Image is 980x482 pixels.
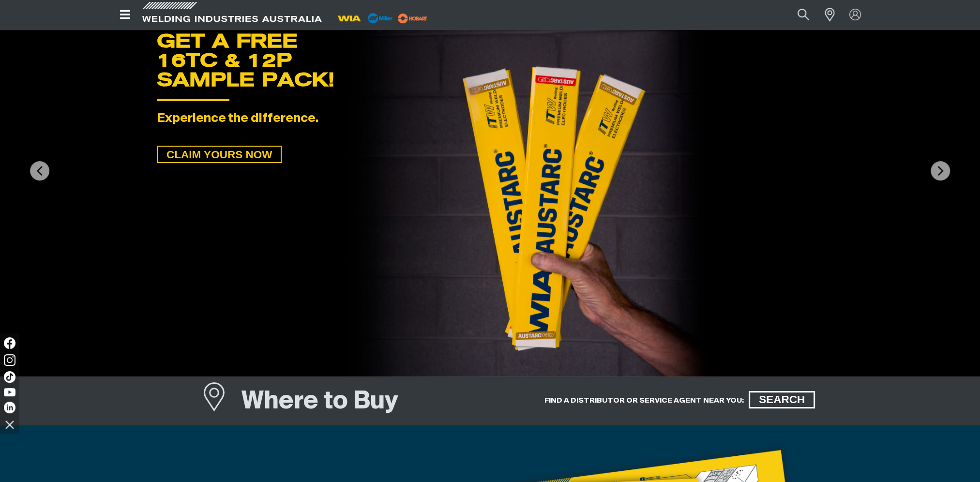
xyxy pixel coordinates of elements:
a: miller [395,15,430,22]
span: SEARCH [750,391,814,408]
a: CLAIM YOURS NOW [157,146,282,163]
h1: Where to Buy [241,386,398,418]
img: Instagram [4,354,15,366]
img: YouTube [4,388,15,396]
img: miller [395,11,430,26]
a: SEARCH [749,391,815,408]
a: Where to Buy [202,385,242,421]
h5: FIND A DISTRIBUTOR OR SERVICE AGENT NEAR YOU: [544,396,744,405]
img: PrevArrow [30,161,49,181]
input: Product name or item number... [774,4,819,26]
button: Search products [787,4,820,26]
img: LinkedIn [4,402,15,413]
span: CLAIM YOURS NOW [158,146,281,163]
img: hide socials [1,416,18,433]
div: GET A FREE 16TC & 12P SAMPLE PACK! [157,31,823,89]
img: NextArrow [931,161,950,181]
div: Experience the difference. [157,112,823,126]
img: Facebook [4,337,15,349]
img: TikTok [4,371,15,383]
